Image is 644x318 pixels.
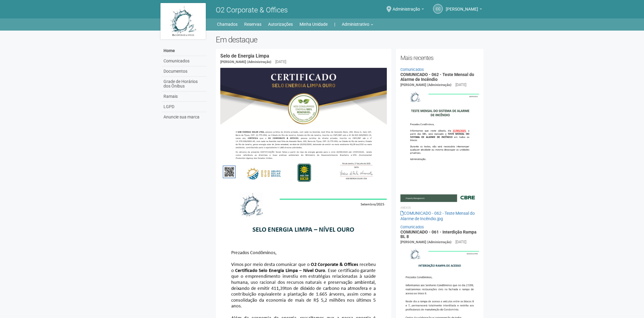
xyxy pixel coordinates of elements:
[400,53,479,62] h2: Mais recentes
[268,20,293,28] a: Autorizações
[400,88,479,202] img: COMUNICADO%20-%20062%20-%20Teste%20Mensal%20do%20Alarme%20de%20Inc%C3%AAndio.jpg
[217,20,238,28] a: Chamados
[162,102,207,112] a: LGPD
[220,68,387,186] img: COMUNICADO%20-%20054%20-%20Selo%20de%20Energia%20Limpa%20-%20P%C3%A1g.%202.jpg
[400,230,477,239] a: COMUNICADO - 061 - Interdição Rampa BL 8
[400,83,451,87] span: [PERSON_NAME] (Administração)
[400,225,424,229] a: Comunicados
[162,56,207,66] a: Comunicados
[400,72,474,81] a: COMUNICADO - 062 - Teste Mensal do Alarme de Incêndio
[446,1,478,12] span: Camila Catarina Lima
[400,211,475,221] a: COMUNICADO - 062 - Teste Mensal do Alarme de Incêndio.jpg
[455,239,466,245] div: [DATE]
[216,35,484,44] h2: Em destaque
[400,205,479,210] li: Anexos
[160,3,206,39] img: logo.jpg
[162,112,207,122] a: Anuncie sua marca
[299,20,328,28] a: Minha Unidade
[162,66,207,77] a: Documentos
[275,59,286,65] div: [DATE]
[334,20,335,28] a: |
[162,77,207,91] a: Grade de Horários dos Ônibus
[244,20,261,28] a: Reservas
[342,20,373,28] a: Administrativo
[446,8,482,12] a: [PERSON_NAME]
[162,91,207,102] a: Ramais
[433,4,443,14] a: CC
[393,1,420,12] span: Administração
[220,60,271,64] span: [PERSON_NAME] (Administração)
[216,6,288,14] span: O2 Corporate & Offices
[162,46,207,56] a: Home
[400,67,424,72] a: Comunicados
[220,53,269,59] a: Selo de Energia Limpa
[455,82,466,88] div: [DATE]
[393,8,424,12] a: Administração
[400,240,451,244] span: [PERSON_NAME] (Administração)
